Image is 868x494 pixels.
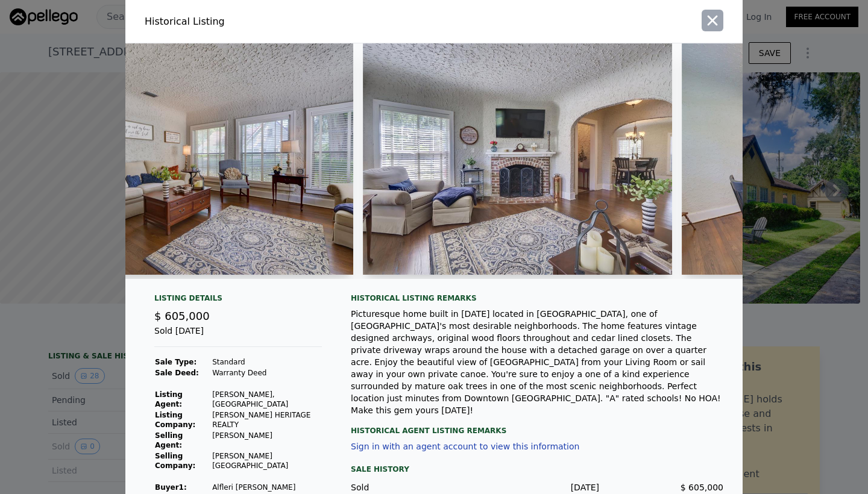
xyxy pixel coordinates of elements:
div: Historical Listing [145,14,429,29]
button: Sign in with an agent account to view this information [351,442,579,451]
strong: Selling Company: [155,452,195,470]
strong: Selling Agent: [155,431,183,449]
div: Sale History [351,462,723,477]
td: Warranty Deed [212,367,322,378]
td: [PERSON_NAME] HERITAGE REALTY [212,410,322,430]
strong: Sale Deed: [155,369,199,377]
td: Alfleri [PERSON_NAME] [212,482,322,493]
strong: Listing Company: [155,411,195,429]
td: Standard [212,357,322,367]
div: [DATE] [475,481,599,493]
div: Historical Listing remarks [351,293,723,303]
div: Sold [351,481,475,493]
strong: Sale Type: [155,358,197,366]
span: $ 605,000 [681,483,723,492]
span: $ 605,000 [154,310,210,322]
td: [PERSON_NAME] [212,430,322,451]
div: Sold [DATE] [154,325,322,347]
div: Picturesque home built in [DATE] located in [GEOGRAPHIC_DATA], one of [GEOGRAPHIC_DATA]'s most de... [351,308,723,416]
strong: Listing Agent: [155,390,183,408]
strong: Buyer 1 : [155,483,187,492]
div: Historical Agent Listing Remarks [351,416,723,436]
td: [PERSON_NAME], [GEOGRAPHIC_DATA] [212,389,322,410]
img: Property Img [363,43,672,275]
div: Listing Details [154,293,322,308]
td: [PERSON_NAME][GEOGRAPHIC_DATA] [212,451,322,471]
img: Property Img [45,43,353,275]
